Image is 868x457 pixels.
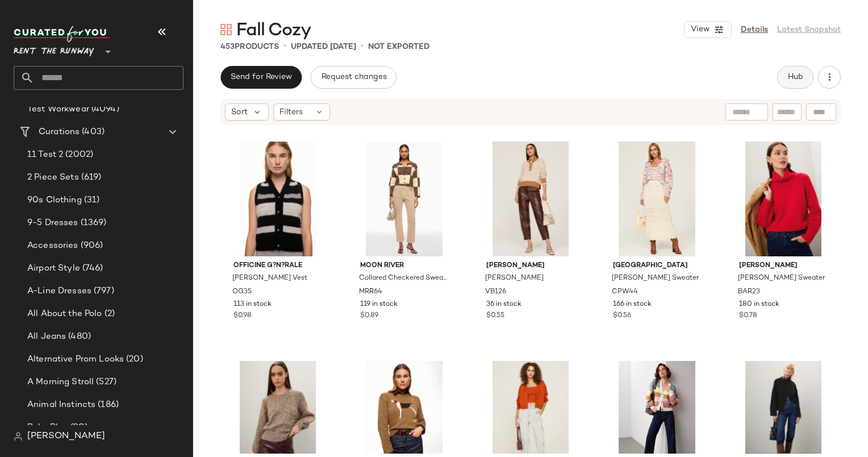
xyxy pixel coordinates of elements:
button: Hub [777,66,813,89]
span: Baby Blue [27,421,68,434]
img: cfy_white_logo.C9jOOHJF.svg [14,26,110,42]
span: (619) [79,171,102,184]
span: 119 in stock [360,300,398,310]
span: Alternative Prom Looks [27,353,124,366]
span: Test Workwear [27,103,89,116]
button: View [684,21,732,38]
span: (1369) [78,217,107,230]
span: (4094) [89,103,119,116]
a: Details [741,24,768,36]
span: (527) [94,376,116,389]
span: 453 [220,43,235,51]
span: • [361,40,364,53]
span: [PERSON_NAME] [485,273,544,284]
span: A-Line Dresses [27,285,91,298]
span: OG35 [232,287,252,297]
span: BAR23 [738,287,760,297]
span: 36 in stock [486,300,521,310]
span: 11 Test 2 [27,148,63,161]
span: $0.56 [613,311,631,321]
p: Not Exported [368,41,429,53]
span: Send for Review [230,73,292,82]
span: [PERSON_NAME] Sweater [738,273,825,284]
img: svg%3e [220,24,232,35]
span: [PERSON_NAME] [486,261,575,271]
span: 166 in stock [613,300,652,310]
span: Fall Cozy [236,19,311,42]
span: Curations [39,126,80,139]
span: 180 in stock [739,300,779,310]
span: Collared Checkered Sweater [359,273,448,284]
button: Request changes [311,66,396,89]
span: (906) [78,239,103,252]
span: View [690,25,710,34]
span: (20) [124,353,143,366]
span: Officine G?n?rale [233,261,322,271]
span: 113 in stock [233,300,272,310]
span: (20) [68,421,87,434]
img: OG35.jpg [224,142,331,256]
span: Rent the Runway [14,39,94,59]
span: $0.89 [360,311,378,321]
button: Send for Review [220,66,302,89]
span: Filters [279,106,303,118]
span: [GEOGRAPHIC_DATA] [613,261,702,271]
span: Animal Instincts [27,398,95,412]
img: CPW44.jpg [604,142,711,256]
span: MRR64 [359,287,382,297]
span: [PERSON_NAME] Vest [232,273,307,284]
span: • [283,40,286,53]
span: 2 Piece Sets [27,171,79,184]
span: $0.78 [739,311,757,321]
span: [PERSON_NAME] [27,430,105,443]
span: Hub [787,73,803,82]
span: $0.98 [233,311,251,321]
span: $0.55 [486,311,504,321]
span: VB126 [485,287,506,297]
span: (403) [80,126,105,139]
span: All About the Polo [27,308,102,321]
span: [PERSON_NAME] [739,261,828,271]
span: (31) [82,194,100,207]
span: Moon River [360,261,449,271]
div: Products [220,41,279,53]
span: (186) [95,398,119,412]
span: Request changes [320,73,386,82]
span: 90s Clothing [27,194,82,207]
span: Accessories [27,239,78,252]
span: (480) [66,330,91,343]
img: VB126.jpg [477,142,584,256]
p: updated [DATE] [291,41,356,53]
span: (2) [102,308,115,321]
span: (2002) [63,148,93,161]
span: CPW44 [612,287,638,297]
img: MRR64.jpg [351,142,458,256]
span: A Morning Stroll [27,376,94,389]
img: svg%3e [14,432,23,441]
span: 9-5 Dresses [27,217,78,230]
img: BAR23.jpg [730,142,837,256]
span: All Jeans [27,330,66,343]
span: (746) [80,262,103,275]
span: (797) [91,285,114,298]
span: [PERSON_NAME] Sweater [612,273,699,284]
span: Sort [231,106,248,118]
span: Airport Style [27,262,80,275]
